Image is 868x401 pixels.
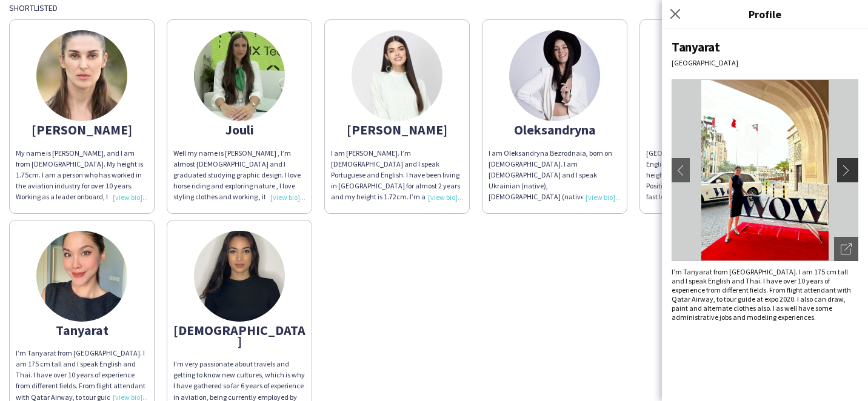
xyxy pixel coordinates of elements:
[489,124,621,135] div: Oleksandryna
[9,2,859,13] div: Shortlisted
[16,124,148,135] div: [PERSON_NAME]
[36,30,127,121] img: thumb-66dc0e5ce1933.jpg
[331,148,463,203] div: I am [PERSON_NAME]. I’m [DEMOGRAPHIC_DATA] and I speak Portuguese and English. I have been living...
[352,30,442,121] img: thumb-6891fe4fabf94.jpeg
[489,148,621,203] div: I am Oleksandryna Bezrodnaia, born on [DEMOGRAPHIC_DATA]. I am [DEMOGRAPHIC_DATA] and I speak Ukr...
[672,58,858,67] div: [GEOGRAPHIC_DATA]
[194,30,285,121] img: thumb-3d0b2553-6c45-4a29-9489-c0299c010989.jpg
[646,148,778,203] div: [GEOGRAPHIC_DATA], Latvian, fluent in English , German , Russian , Latvian, 1.73m height, DOB: [D...
[194,231,285,322] img: thumb-64b6af35dda24.jpeg
[672,39,858,55] div: Tanyarat
[173,148,305,203] div: Well my name is [PERSON_NAME] , I’m almost [DEMOGRAPHIC_DATA] and I graduated studying graphic de...
[16,148,148,203] div: My name is [PERSON_NAME], and I am from [DEMOGRAPHIC_DATA]. My height is 1.75cm. I am a person wh...
[331,124,463,135] div: [PERSON_NAME]
[16,325,148,336] div: Tanyarat
[173,325,305,346] div: [DEMOGRAPHIC_DATA]
[834,237,858,261] div: Open photos pop-in
[672,267,858,322] div: I’m Tanyarat from [GEOGRAPHIC_DATA]. I am 175 cm tall and I speak English and Thai. I have over 1...
[646,124,778,135] div: Santa
[509,30,600,121] img: thumb-662b7dc40f52e.jpeg
[672,79,858,261] img: Crew avatar or photo
[173,124,305,135] div: Jouli
[662,6,868,22] h3: Profile
[36,231,127,322] img: thumb-63aaec41642cd.jpeg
